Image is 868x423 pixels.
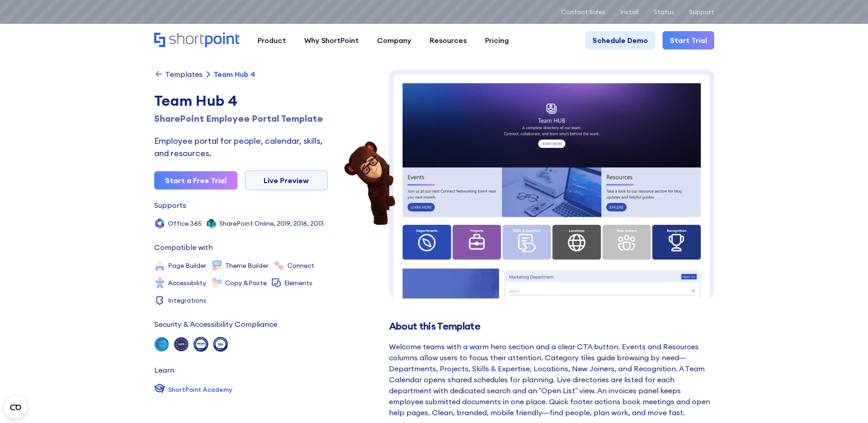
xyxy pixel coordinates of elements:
img: soc 2 [154,337,169,352]
div: Templates [165,70,203,78]
a: Pricing [476,31,518,49]
div: Accessibility [168,280,206,286]
a: Product [248,31,295,49]
a: Company [368,31,421,49]
a: Why ShortPoint [295,31,368,49]
a: Support [689,8,714,16]
iframe: Chat Widget [703,317,868,423]
div: Security & Accessibility Compliance [154,320,277,328]
div: Team Hub 4 [154,90,328,112]
div: Connect [287,262,314,269]
a: Home [154,33,239,48]
div: Employee portal for people, calendar, skills, and resources. [154,135,328,159]
div: Elements [284,280,313,286]
div: Compatible with [154,244,213,251]
a: Install [620,8,639,16]
button: Open CMP widget [5,396,27,418]
div: Learn [154,366,174,374]
a: ShortPoint Academy [154,383,232,396]
div: Copy &Paste [225,280,267,286]
div: Integrations [168,297,206,304]
a: Resources [421,31,476,49]
div: Supports [154,201,186,209]
a: Schedule Demo [585,31,655,49]
div: Team Hub 4 [214,70,255,78]
h2: About this Template [389,320,714,332]
div: Page Builder [168,262,206,269]
a: Live Preview [245,170,328,190]
div: SharePoint Online, 2019, 2016, 2013 [219,220,324,227]
div: Product [258,35,286,46]
div: Office 365 [168,220,202,227]
div: Company [377,35,411,46]
a: Templates [154,70,203,79]
a: Start Trial [663,31,714,49]
div: Why ShortPoint [304,35,359,46]
div: ShortPoint Academy [168,385,232,395]
a: Status [653,8,674,16]
div: Pricing [485,35,509,46]
a: Contact Sales [561,8,605,16]
div: Welcome teams with a warm hero section and a clear CTA button. Events and Resources columns allow... [389,341,714,418]
div: Theme Builder [225,262,269,269]
h1: SharePoint Employee Portal Template [154,112,328,125]
div: Resources [430,35,467,46]
a: Start a Free Trial [154,171,237,190]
